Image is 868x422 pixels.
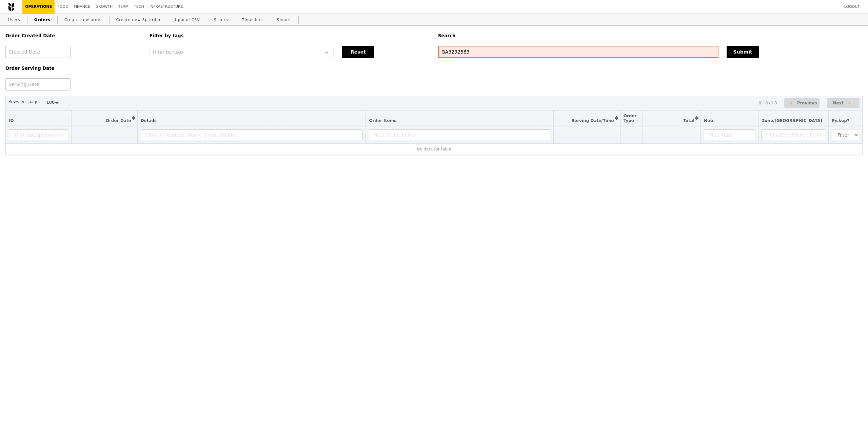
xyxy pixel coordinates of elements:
input: Filter Hub [704,129,755,140]
span: Filter by tags [153,49,183,55]
button: Next [827,98,860,108]
span: Order Type [624,114,637,123]
a: Upload CSV [172,14,203,26]
img: Grain logo [8,2,14,11]
input: Filter by Address, Name, Email, Mobile [141,129,363,140]
a: Users [5,14,23,26]
input: Filter Zone/Pickup Point [762,129,825,140]
span: Details [141,118,157,123]
a: Orders [32,14,53,26]
div: 0 - 0 of 0 [758,101,777,105]
input: Search any field [438,46,718,58]
a: Shouts [274,14,295,26]
span: Next [833,99,844,107]
a: Timeslots [239,14,265,26]
h5: Filter by tags [150,33,430,38]
h5: Order Serving Date [5,66,141,71]
a: Stocks [211,14,231,26]
span: Zone/[GEOGRAPHIC_DATA] [762,118,822,123]
span: Previous [797,99,817,107]
div: No data for table [9,147,859,152]
input: Created Date [5,46,71,58]
input: Filter Order Items [369,129,550,140]
a: Create new 3p order [114,14,164,26]
a: Create new order [62,14,105,26]
span: Hub [704,118,713,123]
span: Order Items [369,118,396,123]
h5: Order Created Date [5,33,141,38]
h5: Search [438,33,863,38]
span: Pickup? [832,118,849,123]
label: Rows per page: [8,98,40,105]
button: Previous [784,98,820,108]
input: Serving Date [5,78,71,91]
span: ID [9,118,14,123]
button: Reset [342,46,374,58]
input: ID or Salesperson name [9,129,68,140]
button: Submit [727,46,759,58]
